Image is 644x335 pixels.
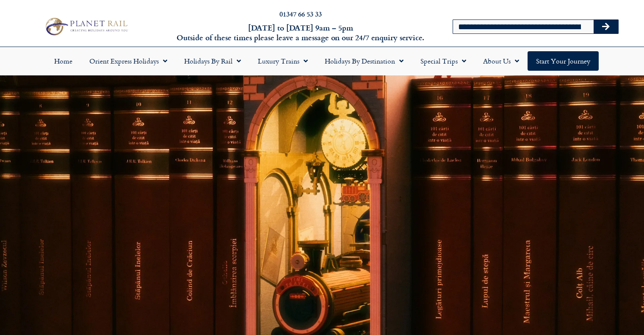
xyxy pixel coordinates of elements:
[475,51,528,71] a: About Us
[81,51,176,71] a: Orient Express Holidays
[528,51,599,71] a: Start your Journey
[46,51,81,71] a: Home
[42,16,130,37] img: Planet Rail Train Holidays Logo
[594,20,618,33] button: Search
[176,51,249,71] a: Holidays by Rail
[279,9,322,19] a: 01347 66 53 33
[412,51,475,71] a: Special Trips
[316,51,412,71] a: Holidays by Destination
[174,23,427,43] h6: [DATE] to [DATE] 9am – 5pm Outside of these times please leave a message on our 24/7 enquiry serv...
[4,51,640,71] nav: Menu
[249,51,316,71] a: Luxury Trains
